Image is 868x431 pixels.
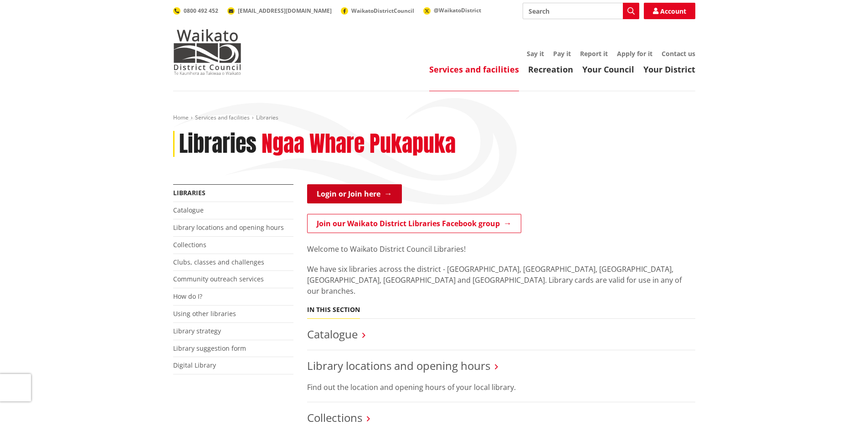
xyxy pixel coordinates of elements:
[582,64,634,75] a: Your Council
[307,244,695,254] p: Welcome to Waikato District Council Libraries!
[307,306,360,314] h5: In this section
[173,258,264,266] a: Clubs, classes and challenges
[307,327,358,342] a: Catalogue
[262,131,456,157] h2: Ngaa Whare Pukapuka
[227,7,332,15] a: [EMAIL_ADDRESS][DOMAIN_NAME]
[173,344,246,353] a: Library suggestion form
[643,64,695,75] a: Your District
[553,49,571,58] a: Pay it
[173,223,284,232] a: Library locations and opening hours
[307,214,521,233] a: Join our Waikato District Libraries Facebook group
[256,114,278,121] span: Libraries
[238,7,332,15] span: [EMAIL_ADDRESS][DOMAIN_NAME]
[617,49,652,58] a: Apply for it
[173,114,695,122] nav: breadcrumb
[523,3,639,19] input: Search input
[434,6,481,14] span: @WaikatoDistrict
[173,361,216,369] a: Digital Library
[423,6,481,14] a: @WaikatoDistrict
[184,7,218,15] span: 0800 492 452
[307,184,402,203] a: Login or Join here
[173,275,264,283] a: Community outreach services
[429,64,519,75] a: Services and facilities
[580,49,608,58] a: Report it
[527,49,544,58] a: Say it
[307,264,695,296] p: We have six libraries across the district - [GEOGRAPHIC_DATA], [GEOGRAPHIC_DATA], [GEOGRAPHIC_DAT...
[173,29,241,75] img: Waikato District Council - Te Kaunihera aa Takiwaa o Waikato
[307,410,362,425] a: Collections
[351,7,414,15] span: WaikatoDistrictCouncil
[173,114,189,121] a: Home
[528,64,573,75] a: Recreation
[826,393,859,426] iframe: Messenger Launcher
[307,275,682,296] span: ibrary cards are valid for use in any of our branches.
[173,206,204,214] a: Catalogue
[173,188,205,197] a: Libraries
[644,3,695,19] a: Account
[341,7,414,15] a: WaikatoDistrictCouncil
[173,292,202,301] a: How do I?
[173,309,236,318] a: Using other libraries
[307,358,490,373] a: Library locations and opening hours
[195,114,250,121] a: Services and facilities
[173,327,221,335] a: Library strategy
[179,131,257,157] h1: Libraries
[173,7,218,15] a: 0800 492 452
[307,382,695,393] p: Find out the location and opening hours of your local library.
[662,49,695,58] a: Contact us
[173,240,206,249] a: Collections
